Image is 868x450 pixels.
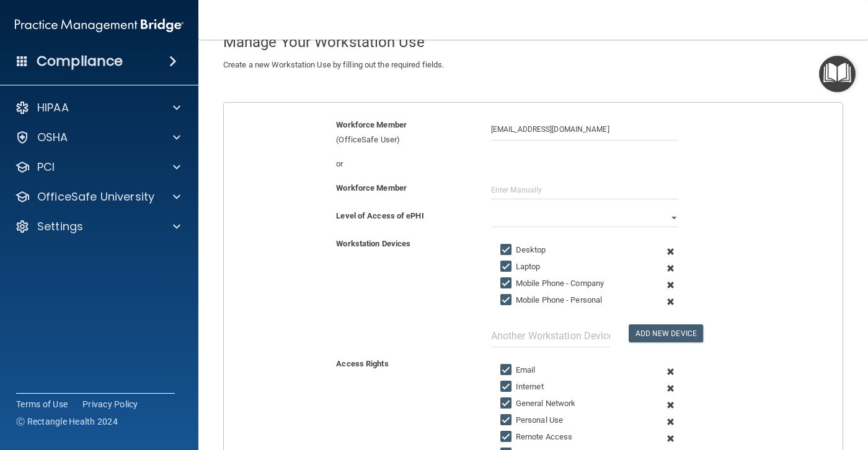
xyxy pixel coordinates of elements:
[223,34,843,50] h4: Manage Your Workstation Use
[15,189,180,204] a: OfficeSafe University
[500,396,576,411] label: General Network
[327,157,482,171] div: or
[15,130,180,145] a: OSHA
[37,219,83,234] p: Settings
[500,430,572,444] label: Remote Access
[37,189,154,204] p: OfficeSafe University
[37,53,123,70] h4: Compliance
[15,100,180,115] a: HIPAA
[327,118,482,147] div: (OfficeSafe User)
[500,293,602,308] label: Mobile Phone - Personal
[336,359,388,368] b: Access Rights
[82,398,138,410] a: Privacy Policy
[37,130,68,145] p: OSHA
[629,324,703,342] button: Add New Device
[500,399,515,409] input: General Network
[500,295,515,305] input: Mobile Phone - Personal
[336,239,410,248] b: Workstation Devices
[491,118,679,141] input: Search by name or email
[37,160,55,175] p: PCI
[336,183,407,193] b: Workforce Member
[500,415,515,425] input: Personal Use
[500,382,515,392] input: Internet
[500,262,515,272] input: Laptop
[500,379,544,394] label: Internet
[500,259,541,274] label: Laptop
[491,324,610,347] input: Another Workstation Device
[16,398,68,410] a: Terms of Use
[500,363,536,378] label: Email
[500,276,604,291] label: Mobile Phone - Company
[15,160,180,175] a: PCI
[500,243,546,257] label: Desktop
[500,432,515,442] input: Remote Access
[500,365,515,375] input: Email
[500,245,515,255] input: Desktop
[15,219,180,234] a: Settings
[336,211,423,220] b: Level of Access of ePHI
[15,13,184,38] img: PMB logo
[491,181,679,199] input: Enter Manually
[336,120,407,129] b: Workforce Member
[16,415,118,428] span: Ⓒ Rectangle Health 2024
[500,413,563,428] label: Personal Use
[500,279,515,288] input: Mobile Phone - Company
[819,56,856,92] button: Open Resource Center
[223,60,444,69] span: Create a new Workstation Use by filling out the required fields.
[37,100,69,115] p: HIPAA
